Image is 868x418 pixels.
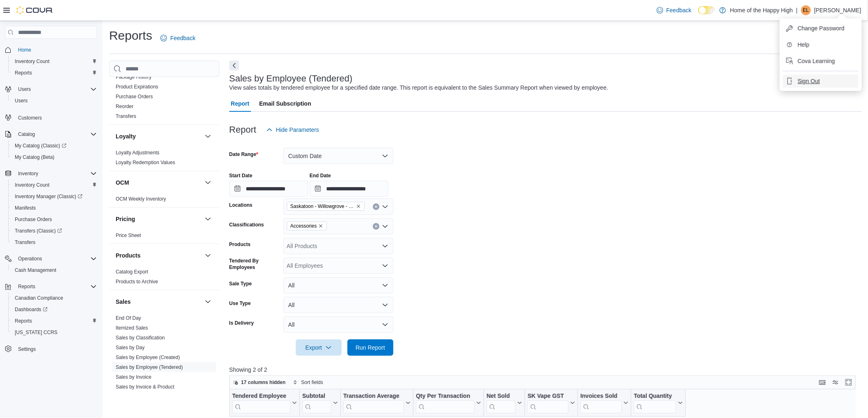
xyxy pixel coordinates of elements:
button: Sales [203,297,213,307]
button: Net Sold [487,393,522,413]
button: Remove Accessories from selection in this group [318,224,323,228]
div: Invoices Sold [580,393,622,413]
div: Total Quantity [634,393,676,413]
button: Pricing [203,214,213,224]
span: Dashboards [11,305,97,314]
span: Package History [116,74,151,80]
a: Users [11,96,31,106]
span: Sales by Employee (Tendered) [116,364,183,371]
button: Display options [831,377,841,387]
span: Inventory Count [11,180,97,190]
span: Price Sheet [116,232,141,239]
label: Start Date [229,172,253,179]
button: Loyalty [203,131,213,141]
span: Users [15,84,97,94]
h3: Sales by Employee (Tendered) [229,74,353,84]
div: SK Vape GST [528,393,569,413]
a: Inventory Manager (Classic) [8,191,100,202]
button: Export [296,339,342,356]
a: Products to Archive [116,279,158,285]
a: Feedback [653,2,695,18]
div: Tendered Employee [232,393,290,413]
button: Clear input [373,203,379,210]
span: Inventory Manager (Classic) [15,193,82,200]
span: Report [231,95,249,112]
div: SK Vape GST [528,393,569,400]
button: Purchase Orders [8,214,100,225]
button: Settings [2,343,100,355]
button: Keyboard shortcuts [818,377,827,387]
span: Hide Parameters [276,126,319,134]
a: Inventory Manager (Classic) [11,192,86,201]
span: [US_STATE] CCRS [15,329,57,336]
button: Reports [8,315,100,327]
span: Operations [15,254,97,264]
div: Net Sold [487,393,516,400]
button: Total Quantity [634,393,683,413]
button: Pricing [116,215,201,223]
span: Customers [18,115,42,121]
label: Tendered By Employees [229,258,280,271]
button: SK Vape GST [528,393,575,413]
span: Feedback [667,6,692,14]
a: My Catalog (Classic) [8,140,100,151]
span: Inventory Count [11,56,97,66]
button: OCM [116,178,201,187]
span: 17 columns hidden [241,379,286,386]
span: Run Report [356,343,385,352]
a: My Catalog (Classic) [11,141,70,151]
button: All [283,277,393,294]
span: Reorder [116,103,133,110]
button: Sort fields [290,377,326,387]
button: Custom Date [283,148,393,164]
span: Inventory Count [15,58,50,65]
div: Transaction Average [343,393,404,413]
button: Remove Saskatoon - Willowgrove - Fire & Flower from selection in this group [356,204,361,209]
button: Inventory [15,169,41,178]
a: Feedback [157,30,199,46]
button: Loyalty [116,132,201,140]
span: End Of Day [116,315,141,321]
span: Sales by Day [116,344,145,351]
span: Products to Archive [116,278,158,285]
span: Saskatoon - Willowgrove - Fire & Flower [287,202,365,211]
span: Purchase Orders [116,93,153,100]
a: Inventory Count [11,56,53,66]
span: Change Password [798,24,845,32]
button: Clear input [373,223,379,230]
span: Dashboards [15,306,48,313]
span: My Catalog (Beta) [15,154,55,160]
span: Catalog [15,129,97,139]
div: Transaction Average [343,393,404,400]
a: Transfers (Classic) [11,226,65,236]
button: Canadian Compliance [8,292,100,304]
a: Reports [11,68,35,78]
button: Inventory Count [8,56,100,67]
button: Cova Learning [783,54,859,68]
a: Sales by Day [116,345,145,350]
button: Help [783,38,859,51]
a: Reports [11,316,35,326]
a: Itemized Sales [116,325,148,331]
button: OCM [203,178,213,188]
label: Products [229,241,251,248]
button: Reports [15,282,39,291]
span: Operations [18,255,42,262]
span: Purchase Orders [15,216,52,223]
span: Loyalty Adjustments [116,149,160,156]
button: All [283,316,393,333]
span: Accessories [287,221,327,230]
button: Inventory [2,168,100,179]
span: Catalog [18,131,35,138]
a: Cash Management [11,265,59,275]
div: Qty Per Transaction [416,393,475,413]
span: Email Subscription [259,95,311,112]
span: Saskatoon - Willowgrove - Fire & Flower [290,202,354,210]
span: Transfers [116,113,136,120]
span: Customers [15,112,97,122]
button: Qty Per Transaction [416,393,481,413]
label: Classifications [229,221,264,228]
span: Cova Learning [798,57,835,65]
button: Next [229,61,239,70]
button: Catalog [15,129,38,139]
